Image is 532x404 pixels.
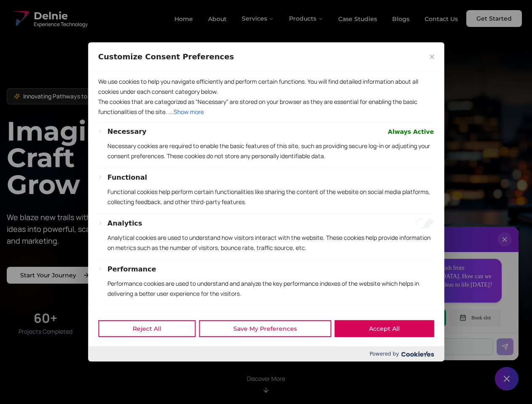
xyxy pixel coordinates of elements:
[98,77,434,97] p: We use cookies to help you navigate efficiently and perform certain functions. You will find deta...
[334,320,434,337] button: Accept All
[388,127,434,137] span: Always Active
[107,187,434,207] p: Functional cookies help perform certain functionalities like sharing the content of the website o...
[98,320,195,337] button: Reject All
[401,351,434,357] img: Cookieyes logo
[199,320,331,337] button: Save My Preferences
[415,218,434,229] input: Enable Analytics
[107,264,156,274] button: Performance
[174,107,204,117] button: Show more
[98,52,234,62] span: Customize Consent Preferences
[107,218,142,229] button: Analytics
[107,233,434,253] p: Analytical cookies are used to understand how visitors interact with the website. These cookies h...
[88,346,444,361] div: Powered by
[430,55,434,59] img: Close
[107,173,147,183] button: Functional
[107,141,434,161] p: Necessary cookies are required to enable the basic features of this site, such as providing secur...
[107,127,147,137] button: Necessary
[107,279,434,299] p: Performance cookies are used to understand and analyze the key performance indexes of the website...
[98,97,434,117] p: The cookies that are categorized as "Necessary" are stored on your browser as they are essential ...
